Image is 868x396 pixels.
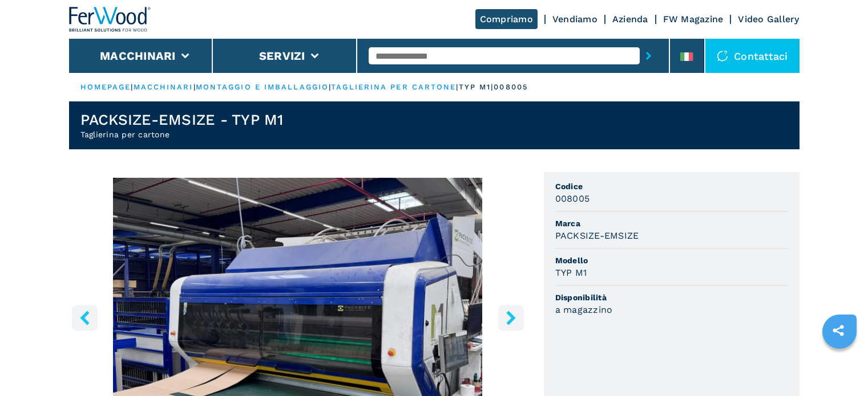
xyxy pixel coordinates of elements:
[80,83,131,91] a: HOMEPAGE
[80,129,284,140] h2: Taglierina per cartone
[259,49,305,63] button: Servizi
[555,192,590,205] h3: 008005
[552,14,597,25] a: Vendiamo
[555,181,788,192] span: Codice
[69,7,151,32] img: Ferwood
[100,49,176,63] button: Macchinari
[193,83,196,91] span: |
[475,9,538,29] a: Compriamo
[196,83,329,91] a: montaggio e imballaggio
[131,83,133,91] span: |
[663,14,724,25] a: FW Magazine
[555,266,587,279] h3: TYP M1
[134,83,193,91] a: macchinari
[705,39,800,73] div: Contattaci
[456,83,458,91] span: |
[80,111,284,129] h1: PACKSIZE-EMSIZE - TYP M1
[612,14,648,25] a: Azienda
[329,83,331,91] span: |
[555,303,613,316] h3: a magazzino
[824,316,853,345] a: sharethis
[331,83,456,91] a: taglierina per cartone
[717,50,728,62] img: Contattaci
[555,292,788,303] span: Disponibilità
[459,82,494,92] p: typ m1 |
[555,218,788,229] span: Marca
[494,82,528,92] p: 008005
[640,43,657,69] button: submit-button
[498,305,524,330] button: right-button
[819,345,859,387] iframe: Chat
[555,255,788,266] span: Modello
[738,14,799,25] a: Video Gallery
[72,305,98,330] button: left-button
[555,229,639,242] h3: PACKSIZE-EMSIZE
